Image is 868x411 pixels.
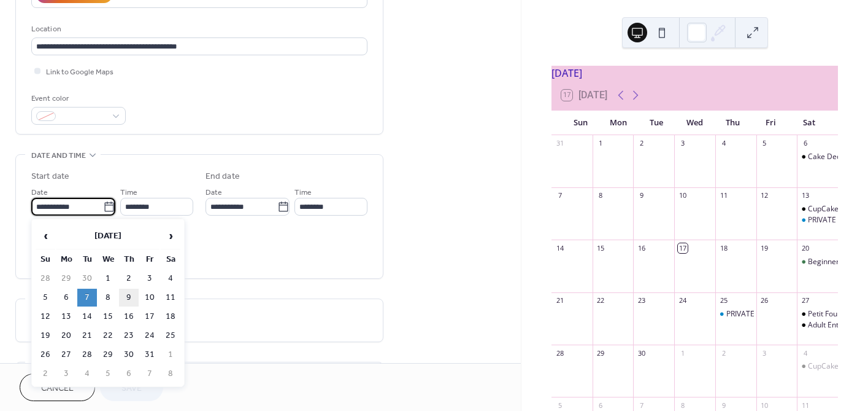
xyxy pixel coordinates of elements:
div: 10 [678,191,687,200]
div: 1 [678,348,687,358]
div: 3 [760,348,769,358]
div: 21 [555,296,564,305]
th: Th [119,251,139,268]
span: › [161,224,180,248]
div: Petit Four Class [797,309,838,319]
button: Cancel [20,374,95,401]
div: Event color [31,92,123,105]
td: 28 [36,270,55,288]
div: Sun [561,111,599,135]
td: 3 [140,270,159,288]
div: Mon [599,111,637,135]
th: We [98,251,118,268]
div: 9 [637,191,646,200]
td: 11 [161,289,180,307]
div: 31 [555,139,564,148]
div: 22 [596,296,605,305]
div: 2 [637,139,646,148]
td: 6 [119,365,139,383]
div: Tue [637,111,675,135]
div: 1 [596,139,605,148]
td: 4 [161,270,180,288]
td: 1 [161,346,180,364]
span: Link to Google Maps [46,66,113,79]
td: 20 [56,327,76,345]
td: 22 [98,327,118,345]
td: 30 [119,346,139,364]
div: 26 [760,296,769,305]
td: 27 [56,346,76,364]
div: 18 [719,243,728,252]
div: 11 [719,191,728,200]
th: [DATE] [56,223,159,249]
div: Fri [752,111,790,135]
div: 24 [678,296,687,305]
td: 3 [56,365,76,383]
span: Time [120,186,137,199]
div: 5 [760,139,769,148]
div: CupCake / Cake Pop Class [797,204,838,214]
td: 7 [77,289,97,307]
td: 12 [36,308,55,326]
div: PRIVATE EVENT - NCCPA Team Building Event [715,309,756,319]
th: Sa [161,251,180,268]
td: 23 [119,327,139,345]
span: Time [294,186,312,199]
td: 7 [140,365,159,383]
div: 20 [801,243,810,252]
div: 9 [719,401,728,410]
div: Adult Entrepreneur Class [797,320,838,331]
td: 17 [140,308,159,326]
div: Wed [675,111,713,135]
div: [DATE] [551,66,838,80]
div: 19 [760,243,769,252]
div: 23 [637,296,646,305]
div: PRIVATE EVENT - Jain Birthday Party [797,215,838,225]
div: Location [31,23,365,36]
div: 17 [678,243,687,252]
th: Fr [140,251,159,268]
td: 16 [119,308,139,326]
td: 25 [161,327,180,345]
div: Beginner Cookie School Class [797,257,838,267]
td: 10 [140,289,159,307]
div: 8 [596,191,605,200]
div: 25 [719,296,728,305]
div: 27 [801,296,810,305]
th: Mo [56,251,76,268]
div: 6 [801,139,810,148]
td: 9 [119,289,139,307]
td: 2 [119,270,139,288]
div: 3 [678,139,687,148]
td: 28 [77,346,97,364]
div: 7 [637,401,646,410]
div: 8 [678,401,687,410]
div: 11 [801,401,810,410]
div: 4 [719,139,728,148]
td: 2 [36,365,55,383]
div: Cake Decorating Class [797,152,838,162]
td: 8 [98,289,118,307]
td: 1 [98,270,118,288]
div: 16 [637,243,646,252]
div: 12 [760,191,769,200]
td: 24 [140,327,159,345]
div: 2 [719,348,728,358]
div: CupCake / Cake Pop Class [797,361,838,372]
div: Sat [790,111,828,135]
div: End date [205,170,240,183]
td: 13 [56,308,76,326]
td: 26 [36,346,55,364]
div: 7 [555,191,564,200]
td: 8 [161,365,180,383]
div: Start date [31,170,69,183]
td: 5 [36,289,55,307]
div: 4 [801,348,810,358]
div: 30 [637,348,646,358]
td: 6 [56,289,76,307]
td: 14 [77,308,97,326]
span: Date [205,186,222,199]
td: 21 [77,327,97,345]
div: 28 [555,348,564,358]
